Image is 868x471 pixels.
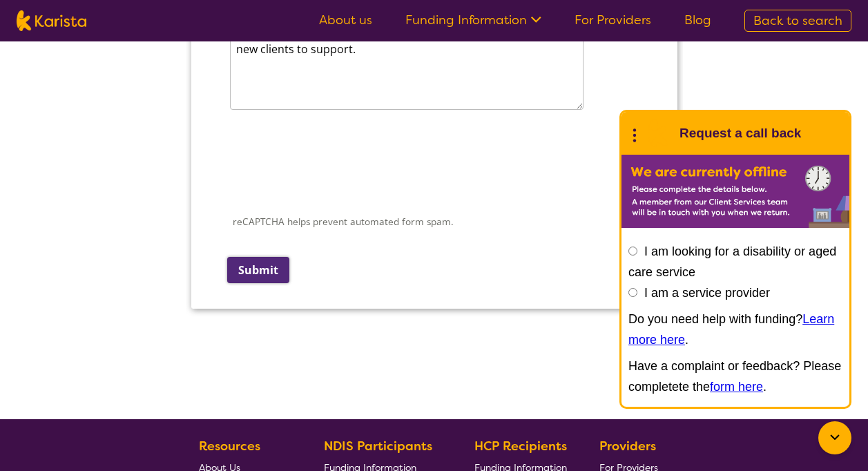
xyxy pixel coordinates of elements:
label: I am looking for a disability or aged care service [628,244,836,279]
a: About us [319,12,372,28]
select: Head Office Location [62,259,314,287]
p: Do you need help with funding? . [628,309,842,350]
span: Back to search [753,12,842,29]
label: Head Office Location [62,239,197,259]
select: Business Type [62,386,314,414]
a: For Providers [575,12,651,28]
h1: Request a call back [679,123,801,144]
b: Providers [599,438,656,454]
b: NDIS Participants [324,438,432,454]
input: Business Website [62,195,311,223]
b: Resources [199,438,260,454]
label: Behaviour support [74,452,176,467]
img: Karista logo [17,10,86,31]
a: form here [710,380,763,394]
img: Karista offline chat form to request call back [621,155,849,228]
label: Number of existing clients [62,302,210,323]
img: Karista [644,119,671,147]
input: ABN [62,133,314,160]
b: HCP Recipients [474,438,567,454]
a: Funding Information [405,12,541,28]
legend: Company details [57,21,155,36]
label: ABN [62,113,96,133]
label: Business Website [62,176,245,195]
a: Blog [684,12,711,28]
label: Business trading name [62,49,193,69]
input: Number of existing clients [62,323,314,350]
label: What services do you provide? (Choose all that apply) [62,430,343,449]
p: Have a complaint or feedback? Please completete the . [628,356,842,397]
label: I am a service provider [644,286,770,300]
input: Business trading name [62,69,435,97]
a: Back to search [744,10,851,32]
label: Business Type [62,366,197,386]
